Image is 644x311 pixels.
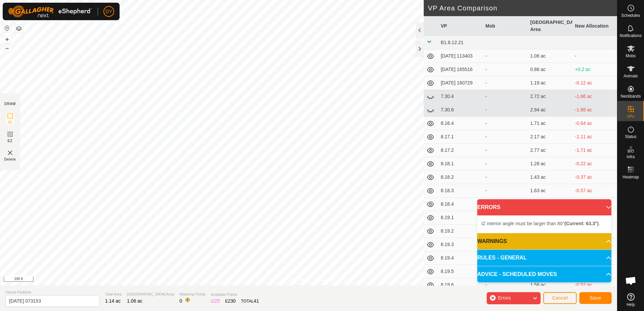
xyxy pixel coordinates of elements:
[438,171,483,184] td: 8.18.2
[572,76,617,90] td: -0.12 ac
[438,103,483,117] td: 7.30.6
[527,144,572,157] td: 2.77 ac
[438,278,483,292] td: 8.19.6
[485,66,525,73] div: -
[485,53,525,60] div: -
[438,224,483,238] td: 8.19.2
[477,237,507,245] span: WARNINGS
[485,133,525,140] div: -
[572,49,617,63] td: -
[477,199,611,215] p-accordion-header: ERRORS
[8,120,12,125] span: IZ
[438,144,483,157] td: 8.17.2
[527,90,572,103] td: 2.72 ac
[180,298,182,304] span: 0
[6,149,14,157] img: VP
[215,298,220,304] span: 25
[477,250,611,266] p-accordion-header: RULES - GENERAL
[180,291,205,297] span: Watering Points
[211,292,259,298] span: Available Points
[438,49,483,63] td: [DATE] 113403
[485,106,525,113] div: -
[438,130,483,144] td: 8.17.1
[572,117,617,130] td: -0.64 ac
[4,101,16,106] div: DRAW
[626,155,635,159] span: Infra
[485,174,525,181] div: -
[477,215,611,233] p-accordion-content: ERRORS
[438,63,483,76] td: [DATE] 165516
[527,171,572,184] td: 1.43 ac
[572,63,617,76] td: +0.2 ac
[438,16,483,36] th: VP
[5,289,100,295] span: Virtual Paddock
[572,198,617,211] td: -0.74 ac
[527,117,572,130] td: 1.71 ac
[527,49,572,63] td: 1.06 ac
[527,63,572,76] td: 0.86 ac
[8,5,92,18] img: Gallagher Logo
[626,54,636,58] span: Mobs
[485,147,525,154] div: -
[438,76,483,90] td: [DATE] 160729
[225,298,236,305] div: EZ
[230,298,236,304] span: 30
[477,254,527,262] span: RULES - GENERAL
[438,211,483,224] td: 8.19.1
[617,290,644,309] a: Help
[572,16,617,36] th: New Allocation
[627,114,634,118] span: VPs
[565,221,599,226] b: (Current: 63.3°)
[438,238,483,251] td: 8.19.3
[254,298,259,304] span: 41
[211,298,220,305] div: IZ
[477,233,611,249] p-accordion-header: WARNINGS
[4,157,16,162] span: Delete
[579,292,612,304] button: Save
[527,157,572,171] td: 1.28 ac
[527,184,572,198] td: 1.63 ac
[105,291,122,297] span: Total Area
[3,44,11,52] button: –
[485,160,525,167] div: -
[572,184,617,198] td: -0.57 ac
[105,298,121,304] span: 1.14 ac
[438,198,483,211] td: 8.18.4
[572,103,617,117] td: -1.88 ac
[543,292,577,304] button: Cancel
[527,76,572,90] td: 1.19 ac
[621,271,641,291] div: Open chat
[572,90,617,103] td: -1.66 ac
[127,291,174,297] span: [GEOGRAPHIC_DATA] Area
[477,266,611,282] p-accordion-header: ADVICE - SCHEDULED MOVES
[485,187,525,194] div: -
[15,25,23,33] button: Map Layers
[498,295,511,301] span: Errors
[485,79,525,87] div: -
[622,175,639,179] span: Heatmap
[625,135,636,139] span: Status
[428,4,617,12] h2: VP Area Comparison
[438,90,483,103] td: 7.30.4
[282,277,307,283] a: Privacy Policy
[438,251,483,265] td: 8.19.4
[438,184,483,198] td: 8.18.3
[241,298,259,305] div: TOTAL
[572,157,617,171] td: -0.22 ac
[620,34,642,38] span: Notifications
[527,278,572,292] td: 1.58 ac
[438,157,483,171] td: 8.18.1
[621,13,640,18] span: Schedules
[572,171,617,184] td: -0.37 ac
[438,265,483,278] td: 8.19.5
[572,144,617,157] td: -1.71 ac
[572,130,617,144] td: -1.11 ac
[527,130,572,144] td: 2.17 ac
[477,270,557,278] span: ADVICE - SCHEDULED MOVES
[623,74,638,78] span: Animals
[481,221,600,226] span: IZ interior angle must be larger than 80° .
[105,8,112,15] span: DY
[477,203,500,211] span: ERRORS
[527,16,572,36] th: [GEOGRAPHIC_DATA] Area
[485,281,525,288] div: -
